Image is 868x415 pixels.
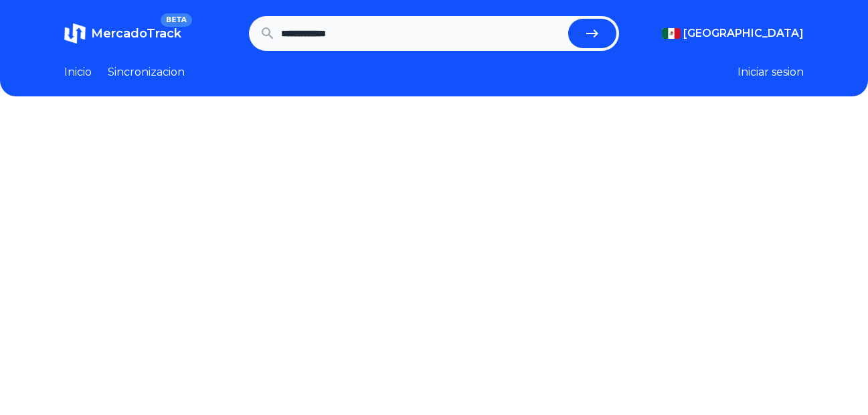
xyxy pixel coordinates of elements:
[161,13,192,27] span: BETA
[662,25,804,41] button: [GEOGRAPHIC_DATA]
[662,28,681,39] img: Mexico
[737,64,804,80] button: Iniciar sesion
[108,64,185,80] a: Sincronizacion
[64,23,86,44] img: MercadoTrack
[683,25,804,41] span: [GEOGRAPHIC_DATA]
[64,64,92,80] a: Inicio
[64,23,181,44] a: MercadoTrackBETA
[91,26,181,41] span: MercadoTrack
